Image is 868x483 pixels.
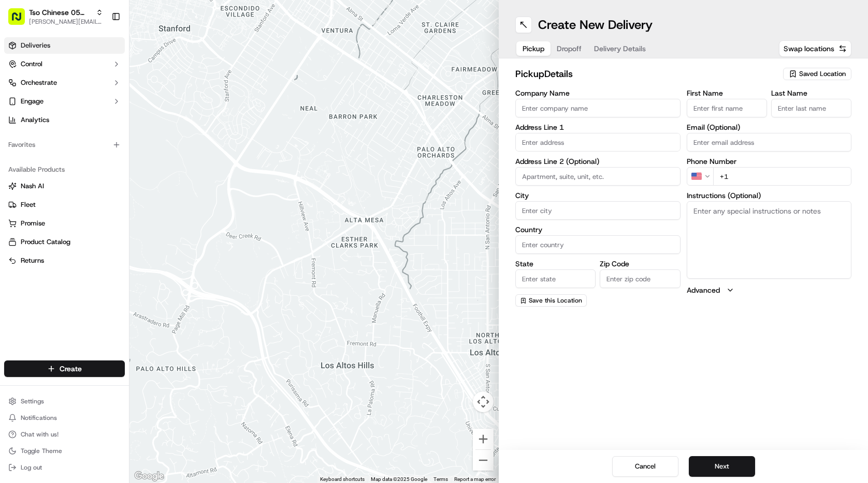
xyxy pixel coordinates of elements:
[687,99,767,117] input: Enter first name
[4,460,125,475] button: Log out
[515,235,681,254] input: Enter country
[4,197,125,213] button: Fleet
[779,40,851,57] button: Swap locations
[21,397,44,405] span: Settings
[4,234,125,250] button: Product Catalog
[4,37,125,54] a: Deliveries
[8,182,121,191] a: Nash AI
[4,360,125,377] button: Create
[4,178,125,194] button: Nash AI
[21,59,42,69] span: Control
[21,41,50,50] span: Deliveries
[612,456,678,477] button: Cancel
[687,158,852,165] label: Phone Number
[4,252,125,269] button: Returns
[687,285,720,295] label: Advanced
[523,43,544,54] span: Pickup
[4,427,125,442] button: Chat with us!
[4,411,125,425] button: Notifications
[515,201,681,220] input: Enter city
[783,67,851,81] button: Saved Location
[8,200,121,209] a: Fleet
[371,476,427,482] span: Map data ©2025 Google
[473,391,494,412] button: Map camera controls
[600,260,680,267] label: Zip Code
[799,69,846,79] span: Saved Location
[454,476,496,482] a: Report a map error
[594,43,646,54] span: Delivery Details
[771,99,851,117] input: Enter last name
[4,4,107,29] button: Tso Chinese 05 [PERSON_NAME][PERSON_NAME][EMAIL_ADDRESS][DOMAIN_NAME]
[515,67,777,81] h2: pickup Details
[515,167,681,186] input: Apartment, suite, unit, etc.
[515,89,681,97] label: Company Name
[8,256,121,265] a: Returns
[529,296,582,305] span: Save this Location
[689,456,755,477] button: Next
[515,269,596,288] input: Enter state
[132,470,166,483] a: Open this area in Google Maps (opens a new window)
[515,99,681,117] input: Enter company name
[515,124,681,131] label: Address Line 1
[4,74,125,91] button: Orchestrate
[515,260,596,267] label: State
[433,476,448,482] a: Terms (opens in new tab)
[713,167,852,186] input: Enter phone number
[687,285,852,295] button: Advanced
[21,237,70,247] span: Product Catalog
[473,429,494,449] button: Zoom in
[4,56,125,72] button: Control
[21,256,44,265] span: Returns
[21,115,49,125] span: Analytics
[21,182,44,191] span: Nash AI
[4,215,125,232] button: Promise
[771,89,851,97] label: Last Name
[4,161,125,178] div: Available Products
[21,219,45,228] span: Promise
[21,463,42,472] span: Log out
[8,219,121,228] a: Promise
[4,112,125,128] a: Analytics
[8,237,121,247] a: Product Catalog
[687,133,852,152] input: Enter email address
[21,78,57,87] span: Orchestrate
[60,364,82,374] span: Create
[687,192,852,199] label: Instructions (Optional)
[515,192,681,199] label: City
[600,269,680,288] input: Enter zip code
[21,414,57,422] span: Notifications
[557,43,582,54] span: Dropoff
[4,394,125,409] button: Settings
[515,226,681,233] label: Country
[4,137,125,153] div: Favorites
[29,18,103,26] button: [PERSON_NAME][EMAIL_ADDRESS][DOMAIN_NAME]
[103,36,125,44] span: Pylon
[4,93,125,110] button: Engage
[687,124,852,131] label: Email (Optional)
[687,89,767,97] label: First Name
[73,36,125,44] a: Powered byPylon
[4,444,125,458] button: Toggle Theme
[515,158,681,165] label: Address Line 2 (Optional)
[132,470,166,483] img: Google
[21,430,59,439] span: Chat with us!
[538,17,653,33] h1: Create New Delivery
[320,476,365,483] button: Keyboard shortcuts
[21,97,44,106] span: Engage
[515,294,587,307] button: Save this Location
[29,7,92,18] button: Tso Chinese 05 [PERSON_NAME]
[21,447,62,455] span: Toggle Theme
[473,450,494,471] button: Zoom out
[784,43,834,54] span: Swap locations
[21,200,36,209] span: Fleet
[515,133,681,152] input: Enter address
